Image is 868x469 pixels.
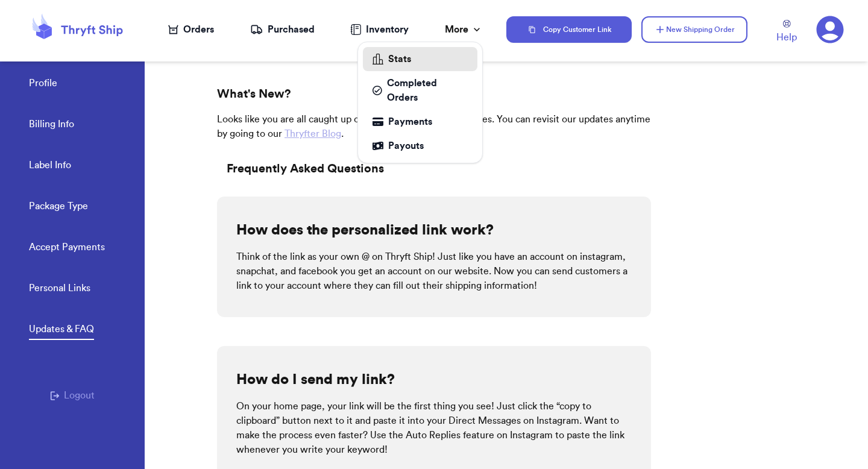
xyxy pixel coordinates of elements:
[445,22,483,37] div: More
[29,281,90,298] a: Personal Links
[236,250,632,293] p: Think of the link as your own @ on Thryft Ship! Just like you have an account on instagram, snapc...
[363,110,477,134] a: Payments
[363,71,477,110] a: Completed Orders
[776,20,797,45] a: Help
[236,221,494,240] h2: How does the personalized link work?
[50,388,95,403] button: Logout
[29,117,74,134] a: Billing Info
[350,22,409,37] a: Inventory
[29,158,71,175] a: Label Info
[776,30,797,45] span: Help
[363,47,477,71] a: Stats
[373,52,468,66] div: Stats
[29,322,94,336] div: Updates & FAQ
[373,139,468,153] div: Payouts
[168,22,214,37] a: Orders
[236,370,395,389] h2: How do I send my link?
[506,16,632,43] button: Copy Customer Link
[250,22,315,37] a: Purchased
[363,134,477,158] a: Payouts
[217,112,651,141] p: Looks like you are all caught up on Thryft Ship’s newest features. You can revisit our updates an...
[373,76,468,105] div: Completed Orders
[29,199,88,216] a: Package Type
[217,151,651,187] p: Frequently Asked Questions
[29,240,105,257] a: Accept Payments
[217,86,291,102] p: What's New?
[29,322,94,340] a: Updates & FAQ
[641,16,747,43] button: New Shipping Order
[373,115,468,129] div: Payments
[29,76,57,93] a: Profile
[236,399,632,457] p: On your home page, your link will be the first thing you see! Just click the “copy to clipboard” ...
[285,129,341,139] a: Thryfter Blog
